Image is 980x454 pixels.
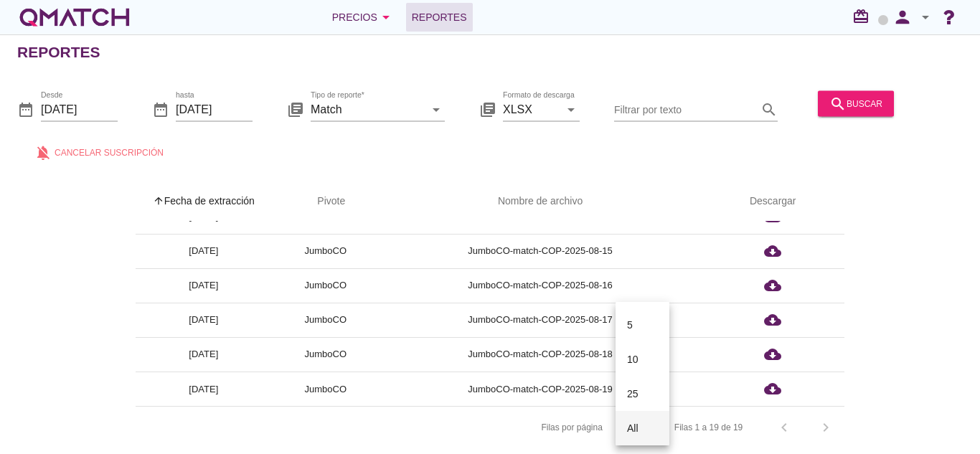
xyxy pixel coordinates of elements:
[852,8,875,25] i: redeem
[321,3,406,32] button: Precios
[764,277,781,294] i: cloud_download
[406,3,473,32] a: Reportes
[674,421,743,434] div: Filas 1 a 19 de 19
[614,98,758,120] input: Filtrar por texto
[818,90,894,116] button: buscar
[562,100,580,118] i: arrow_drop_down
[332,9,395,26] div: Precios
[428,100,445,118] i: arrow_drop_down
[23,139,175,165] button: Cancelar suscripción
[17,3,132,32] a: white-qmatch-logo
[764,346,781,363] i: cloud_download
[764,311,781,328] i: cloud_download
[17,41,100,64] h2: Reportes
[764,380,781,397] i: cloud_download
[55,146,164,159] span: Cancelar suscripción
[17,100,34,118] i: date_range
[311,98,425,120] input: Tipo de reporte*
[136,337,272,372] td: [DATE]
[272,268,380,303] td: JumboCO
[380,181,701,222] th: Nombre de archivo: Not sorted.
[701,181,844,222] th: Descargar: Not sorted.
[272,234,380,268] td: JumboCO
[829,95,847,112] i: search
[479,100,496,118] i: library_books
[136,372,272,406] td: [DATE]
[380,268,701,303] td: JumboCO-match-COP-2025-08-16
[34,143,55,161] i: notifications_off
[272,337,380,372] td: JumboCO
[503,98,560,120] input: Formato de descarga
[272,303,380,337] td: JumboCO
[917,9,934,26] i: arrow_drop_down
[380,337,701,372] td: JumboCO-match-COP-2025-08-18
[397,407,646,448] div: Filas por página
[272,181,380,222] th: Pivote: Not sorted. Activate to sort ascending.
[627,351,658,368] div: 10
[829,95,882,112] div: buscar
[136,234,272,268] td: [DATE]
[377,9,395,26] i: arrow_drop_down
[627,316,658,334] div: 5
[412,9,467,26] span: Reportes
[380,303,701,337] td: JumboCO-match-COP-2025-08-17
[136,303,272,337] td: [DATE]
[627,385,658,402] div: 25
[136,268,272,303] td: [DATE]
[380,372,701,406] td: JumboCO-match-COP-2025-08-19
[287,100,304,118] i: library_books
[764,242,781,260] i: cloud_download
[760,100,778,118] i: search
[41,98,118,120] input: Desde
[380,234,701,268] td: JumboCO-match-COP-2025-08-15
[176,98,253,120] input: hasta
[888,7,917,27] i: person
[627,420,658,437] div: All
[152,100,169,118] i: date_range
[153,195,164,207] i: arrow_upward
[272,372,380,406] td: JumboCO
[136,181,272,222] th: Fecha de extracción: Sorted ascending. Activate to sort descending.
